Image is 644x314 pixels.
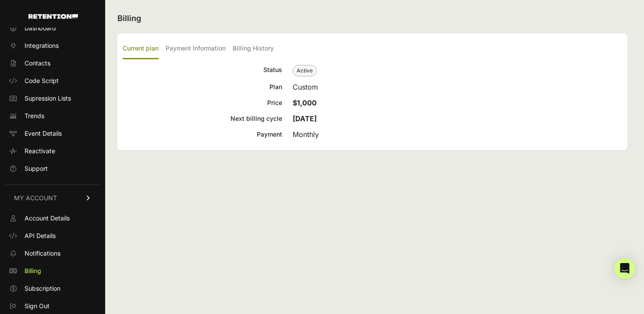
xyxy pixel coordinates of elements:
span: MY ACCOUNT [14,194,57,202]
div: Status [123,65,282,76]
div: Payment [123,129,282,140]
a: Dashboard [5,21,100,35]
span: Notifications [25,249,60,258]
span: API Details [25,231,56,240]
span: Support [25,164,48,173]
span: Reactivate [25,147,55,155]
a: Reactivate [5,144,100,158]
label: Billing History [233,39,274,59]
label: Payment Information [166,39,226,59]
a: Notifications [5,246,100,260]
span: Account Details [25,214,70,223]
div: Next billing cycle [123,113,282,124]
span: Subscription [25,284,60,293]
strong: [DATE] [293,114,317,123]
a: Billing [5,264,100,278]
span: Integrations [25,41,59,50]
a: Sign Out [5,299,100,313]
div: Monthly [293,129,622,140]
span: Code Script [25,76,59,85]
a: Subscription [5,282,100,296]
span: Trends [25,112,44,120]
a: Account Details [5,211,100,225]
img: Retention.com [28,14,78,19]
div: Price [123,97,282,108]
div: Open Intercom Messenger [614,258,635,279]
a: Supression Lists [5,91,100,105]
label: Current plan [123,39,159,59]
a: Integrations [5,39,100,53]
span: Contacts [25,59,50,68]
a: MY ACCOUNT [5,184,100,211]
a: API Details [5,229,100,243]
h2: Billing [117,12,627,25]
div: Custom [293,82,622,92]
span: Sign Out [25,302,50,310]
div: Plan [123,82,282,92]
a: Support [5,162,100,176]
a: Code Script [5,74,100,88]
span: Active [293,65,317,76]
span: Dashboard [25,24,56,32]
span: Event Details [25,129,62,138]
span: Supression Lists [25,94,71,103]
span: Billing [25,267,41,275]
strong: $1,000 [293,98,317,107]
a: Trends [5,109,100,123]
a: Event Details [5,126,100,141]
a: Contacts [5,56,100,70]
